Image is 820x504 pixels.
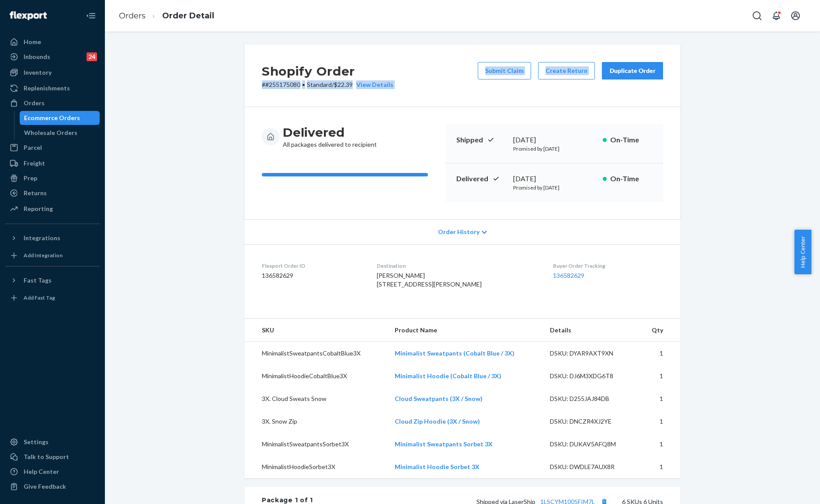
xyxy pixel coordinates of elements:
[550,440,632,449] div: DSKU: DUKAV5AFQ8M
[24,438,49,446] div: Settings
[438,228,479,236] span: Order History
[24,52,50,61] div: Inbounds
[395,463,479,470] a: Minimalist Hoodie Sorbet 3X
[550,394,632,403] div: DSKU: D255JAJ84DB
[610,174,653,184] p: On-Time
[244,319,388,342] th: SKU
[5,450,100,464] button: Talk to Support
[5,480,100,494] button: Give Feedback
[553,262,663,269] dt: Buyer Order Tracking
[5,273,100,287] button: Fast Tags
[639,342,681,365] td: 1
[24,452,69,461] div: Talk to Support
[24,114,80,122] div: Ecommerce Orders
[10,11,47,20] img: Flexport logo
[513,174,596,184] div: [DATE]
[610,135,653,145] p: On-Time
[262,271,363,280] dd: 136582629
[24,294,55,301] div: Add Fast Tag
[24,68,52,77] div: Inventory
[244,410,388,433] td: 3X. Snow Zip
[748,7,766,24] button: Open Search Box
[478,62,531,79] button: Submit Claim
[162,11,214,21] a: Order Detail
[87,52,97,61] div: 24
[244,433,388,456] td: MinimalistSweatpantsSorbet3X
[5,66,100,79] a: Inventory
[395,349,514,357] a: Minimalist Sweatpants (Cobalt Blue / 3X)
[5,435,100,449] a: Settings
[794,230,811,274] button: Help Center
[5,50,100,64] a: Inbounds24
[5,156,100,170] a: Freight
[17,6,49,14] span: Support
[307,81,332,88] span: Standard
[639,387,681,410] td: 1
[553,272,584,279] a: 136582629
[24,174,37,183] div: Prep
[5,202,100,216] a: Reporting
[377,262,539,269] dt: Destination
[262,62,393,80] h2: Shopify Order
[283,124,377,149] div: All packages delivered to recipient
[639,456,681,478] td: 1
[24,38,41,46] div: Home
[5,96,100,110] a: Orders
[24,482,66,491] div: Give Feedback
[5,186,100,200] a: Returns
[302,81,305,88] span: •
[513,145,596,152] p: Promised by [DATE]
[787,7,804,24] button: Open account menu
[244,342,388,365] td: MinimalistSweatpantsCobaltBlue3X
[283,124,377,140] h3: Delivered
[513,135,596,145] div: [DATE]
[24,159,45,168] div: Freight
[388,319,543,342] th: Product Name
[550,372,632,380] div: DSKU: DJ6M3XDG6T8
[456,135,506,145] p: Shipped
[24,99,45,107] div: Orders
[550,417,632,426] div: DSKU: DNCZR4XJ2YE
[456,174,506,184] p: Delivered
[5,35,100,49] a: Home
[609,66,656,75] div: Duplicate Order
[20,111,100,125] a: Ecommerce Orders
[82,7,100,24] button: Close Navigation
[24,204,53,213] div: Reporting
[24,467,59,476] div: Help Center
[20,126,100,140] a: Wholesale Orders
[5,231,100,245] button: Integrations
[24,143,42,152] div: Parcel
[639,365,681,387] td: 1
[262,262,363,269] dt: Flexport Order ID
[395,395,483,402] a: Cloud Sweatpants (3X / Snow)
[24,276,52,285] div: Fast Tags
[262,80,393,89] p: # #255175080 / $22.39
[5,249,100,262] a: Add Integration
[602,62,663,79] button: Duplicate Order
[550,463,632,471] div: DSKU: DWDLE7AUX8R
[244,456,388,478] td: MinimalistHoodieSorbet3X
[377,272,482,288] span: [PERSON_NAME] [STREET_ADDRESS][PERSON_NAME]
[24,128,77,137] div: Wholesale Orders
[5,171,100,185] a: Prep
[353,80,393,89] button: View Details
[5,465,100,479] a: Help Center
[395,418,480,425] a: Cloud Zip Hoodie (3X / Snow)
[543,319,639,342] th: Details
[244,365,388,387] td: MinimalistHoodieCobaltBlue3X
[244,387,388,410] td: 3X. Cloud Sweats Snow
[5,141,100,155] a: Parcel
[5,81,100,95] a: Replenishments
[5,291,100,305] a: Add Fast Tag
[24,252,63,259] div: Add Integration
[639,319,681,342] th: Qty
[24,84,70,93] div: Replenishments
[395,440,493,448] a: Minimalist Sweatpants Sorbet 3X
[395,372,501,380] a: Minimalist Hoodie (Cobalt Blue / 3X)
[768,7,785,24] button: Open notifications
[513,184,596,191] p: Promised by [DATE]
[112,3,221,29] ol: breadcrumbs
